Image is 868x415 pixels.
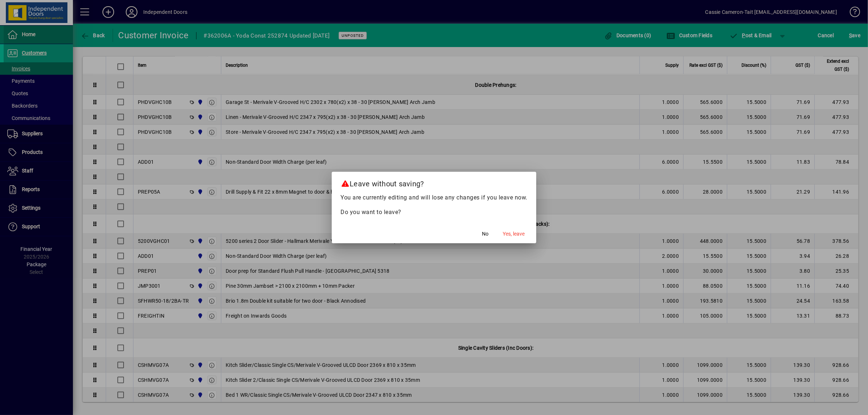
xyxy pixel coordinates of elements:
[503,230,525,238] span: Yes, leave
[482,230,489,238] span: No
[500,227,528,240] button: Yes, leave
[340,208,528,217] p: Do you want to leave?
[340,193,528,202] p: You are currently editing and will lose any changes if you leave now.
[474,227,497,240] button: No
[332,172,536,193] h2: Leave without saving?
